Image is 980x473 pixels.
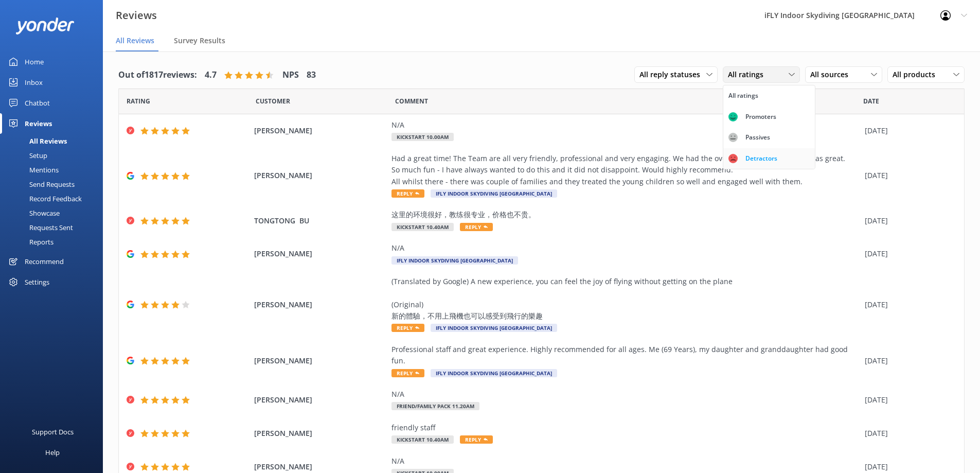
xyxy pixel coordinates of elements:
[254,461,387,472] span: [PERSON_NAME]
[6,191,82,206] div: Record Feedback
[32,422,74,442] div: Support Docs
[25,72,43,93] div: Inbox
[863,96,879,106] span: Date
[6,163,103,177] a: Mentions
[6,177,103,191] a: Send Requests
[728,69,770,80] span: All ratings
[6,235,54,249] div: Reports
[865,299,951,310] div: [DATE]
[254,170,387,181] span: [PERSON_NAME]
[865,461,951,472] div: [DATE]
[728,91,758,101] div: All ratings
[205,68,217,82] h4: 4.7
[391,189,424,198] span: Reply
[25,93,50,113] div: Chatbot
[6,220,103,235] a: Requests Sent
[6,177,75,191] div: Send Requests
[6,134,103,148] a: All Reviews
[395,96,428,106] span: Question
[391,153,860,187] div: Had a great time! The Team are all very friendly, professional and very engaging. We had the over...
[45,442,60,463] div: Help
[391,369,424,377] span: Reply
[254,248,387,259] span: [PERSON_NAME]
[25,113,52,134] div: Reviews
[391,276,860,322] div: (Translated by Google) A new experience, you can feel the joy of flying without getting on the pl...
[391,119,860,131] div: N/A
[25,272,49,292] div: Settings
[391,324,424,332] span: Reply
[391,422,860,433] div: friendly staff
[254,215,387,226] span: TONGTONG BU
[254,299,387,310] span: [PERSON_NAME]
[738,153,785,164] div: Detractors
[6,148,47,163] div: Setup
[25,251,64,272] div: Recommend
[391,133,454,141] span: Kickstart 10.00am
[391,209,860,220] div: 这里的环境很好，教练很专业，价格也不贵。
[865,394,951,406] div: [DATE]
[431,189,557,198] span: iFLY Indoor Skydiving [GEOGRAPHIC_DATA]
[865,170,951,181] div: [DATE]
[738,132,778,143] div: Passives
[6,220,73,235] div: Requests Sent
[391,223,454,231] span: Kickstart 10.40am
[639,69,706,80] span: All reply statuses
[6,206,60,220] div: Showcase
[431,369,557,377] span: iFLY Indoor Skydiving [GEOGRAPHIC_DATA]
[865,215,951,226] div: [DATE]
[460,435,493,444] span: Reply
[738,112,784,122] div: Promoters
[6,134,67,148] div: All Reviews
[391,256,518,265] span: iFLY Indoor Skydiving [GEOGRAPHIC_DATA]
[174,36,225,46] span: Survey Results
[6,191,103,206] a: Record Feedback
[118,68,197,82] h4: Out of 1817 reviews:
[254,394,387,406] span: [PERSON_NAME]
[282,68,299,82] h4: NPS
[6,148,103,163] a: Setup
[6,235,103,249] a: Reports
[865,355,951,366] div: [DATE]
[6,206,103,220] a: Showcase
[391,389,860,400] div: N/A
[256,96,290,106] span: Date
[391,435,454,444] span: Kickstart 10.40am
[810,69,854,80] span: All sources
[116,36,154,46] span: All Reviews
[431,324,557,332] span: iFLY Indoor Skydiving [GEOGRAPHIC_DATA]
[127,96,150,106] span: Date
[865,428,951,439] div: [DATE]
[6,163,59,177] div: Mentions
[865,248,951,259] div: [DATE]
[15,17,75,34] img: yonder-white-logo.png
[893,69,941,80] span: All products
[391,456,860,467] div: N/A
[116,7,157,24] h3: Reviews
[25,51,44,72] div: Home
[254,428,387,439] span: [PERSON_NAME]
[254,355,387,366] span: [PERSON_NAME]
[307,68,316,82] h4: 83
[391,344,860,367] div: Professional staff and great experience. Highly recommended for all ages. Me (69 Years), my daugh...
[460,223,493,231] span: Reply
[254,125,387,136] span: [PERSON_NAME]
[391,402,479,410] span: Friend/Family Pack 11.20am
[865,125,951,136] div: [DATE]
[391,242,860,254] div: N/A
